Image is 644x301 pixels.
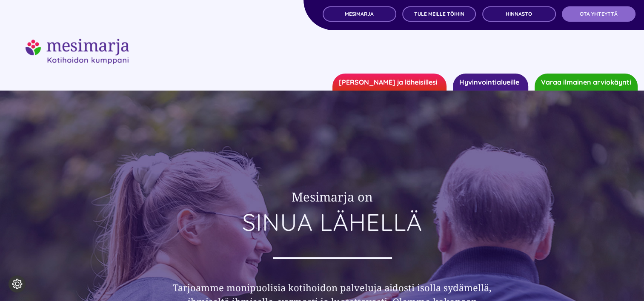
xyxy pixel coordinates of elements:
a: [PERSON_NAME] ja läheisillesi [332,74,447,91]
a: Varaa ilmainen arviokäynti [535,74,638,91]
button: Evästeasetukset [9,275,26,292]
a: MESIMARJA [323,6,396,22]
h1: SINUA LÄHELLÄ [169,209,496,236]
span: TULE MEILLE TÖIHIN [414,11,464,17]
a: TULE MEILLE TÖIHIN [402,6,476,22]
h2: Mesimarja on [169,189,496,205]
span: Hinnasto [506,11,532,17]
a: Hyvinvointialueille [453,74,528,91]
a: OTA YHTEYTTÄ [562,6,635,22]
a: Hinnasto [482,6,556,22]
span: OTA YHTEYTTÄ [580,11,618,17]
span: MESIMARJA [345,11,374,17]
img: mesimarjasi [26,39,129,64]
a: mesimarjasi [26,37,129,48]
